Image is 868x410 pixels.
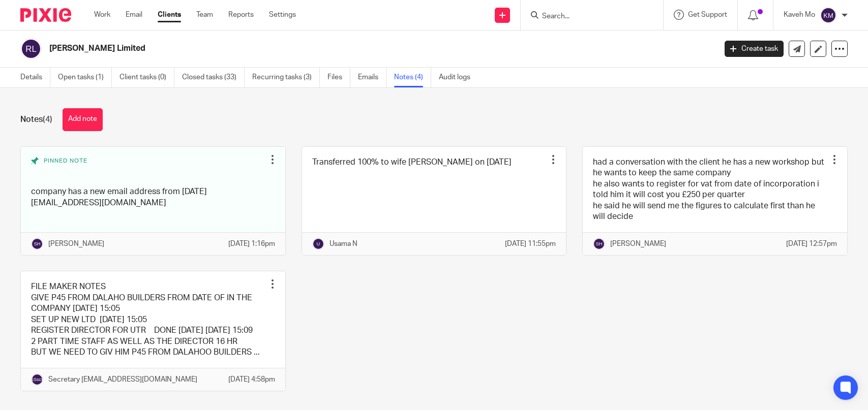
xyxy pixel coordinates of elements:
a: Work [94,10,110,20]
p: [DATE] 1:16pm [228,239,275,249]
input: Search [541,12,633,21]
a: Recurring tasks (3) [252,68,320,87]
img: svg%3E [31,373,43,386]
p: Secretary [EMAIL_ADDRESS][DOMAIN_NAME] [48,374,197,385]
div: Pinned note [31,157,265,179]
p: Kaveh Mo [784,10,815,20]
p: [DATE] 11:55pm [505,239,556,249]
img: svg%3E [820,7,836,23]
a: Email [126,10,142,20]
a: Files [327,68,350,87]
a: Create task [725,41,784,57]
a: Emails [358,68,386,87]
a: Audit logs [439,68,478,87]
p: [PERSON_NAME] [48,239,104,249]
img: Pixie [20,8,71,22]
a: Notes (4) [394,68,431,87]
a: Details [20,68,50,87]
a: Reports [228,10,254,20]
img: svg%3E [593,238,605,250]
button: Add note [63,108,103,131]
img: svg%3E [31,238,43,250]
p: [DATE] 12:57pm [786,239,837,249]
h2: [PERSON_NAME] Limited [49,43,577,54]
p: [PERSON_NAME] [610,239,666,249]
a: Open tasks (1) [58,68,112,87]
a: Settings [269,10,296,20]
h1: Notes [20,114,52,125]
p: [DATE] 4:58pm [228,374,275,385]
span: Get Support [688,11,727,18]
a: Closed tasks (33) [182,68,245,87]
a: Client tasks (0) [119,68,174,87]
img: svg%3E [20,38,42,59]
a: Team [196,10,213,20]
p: Usama N [330,239,357,249]
a: Clients [158,10,181,20]
span: (4) [43,115,52,123]
img: svg%3E [312,238,324,250]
